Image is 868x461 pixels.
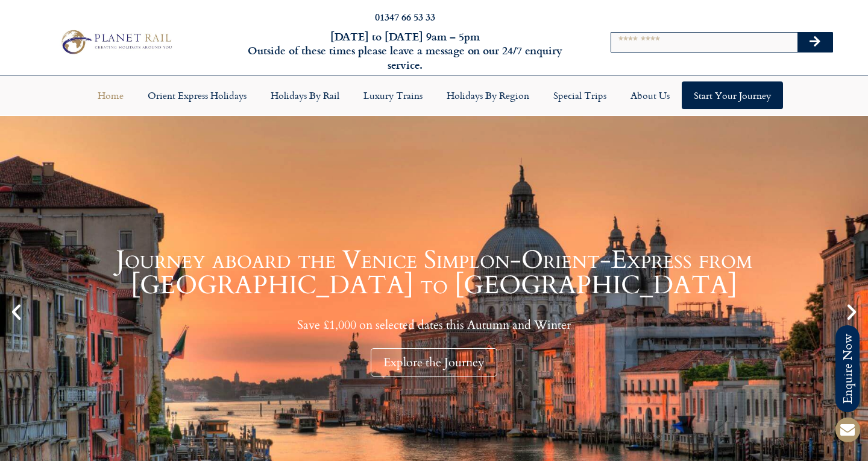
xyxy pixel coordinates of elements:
[841,302,862,322] div: Next slide
[375,10,435,24] a: 01347 66 53 33
[30,317,838,332] p: Save £1,000 on selected dates this Autumn and Winter
[682,81,783,109] a: Start your Journey
[6,81,862,109] nav: Menu
[618,81,682,109] a: About Us
[371,348,497,377] div: Explore the Journey
[797,33,832,52] button: Search
[136,81,259,109] a: Orient Express Holidays
[30,247,838,298] h1: Journey aboard the Venice Simplon-Orient-Express from [GEOGRAPHIC_DATA] to [GEOGRAPHIC_DATA]
[86,81,136,109] a: Home
[435,81,541,109] a: Holidays by Region
[234,30,576,72] h6: [DATE] to [DATE] 9am – 5pm Outside of these times please leave a message on our 24/7 enquiry serv...
[259,81,351,109] a: Holidays by Rail
[541,81,618,109] a: Special Trips
[6,302,27,322] div: Previous slide
[351,81,435,109] a: Luxury Trains
[57,27,175,56] img: Planet Rail Train Holidays Logo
